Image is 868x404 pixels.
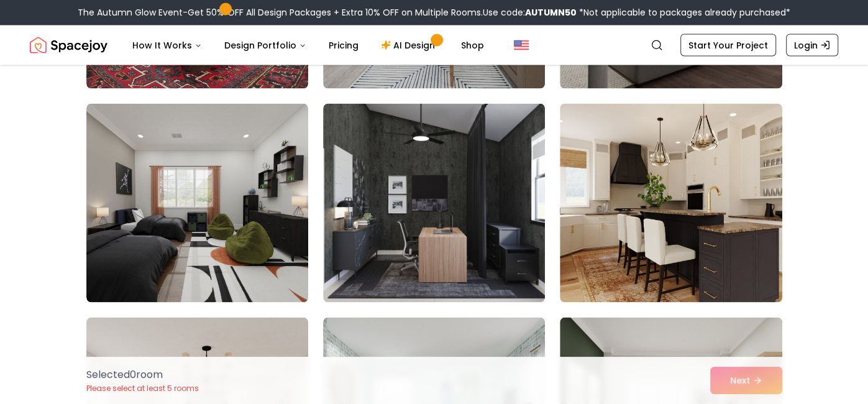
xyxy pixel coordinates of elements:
[371,32,449,57] a: AI Design
[560,103,782,302] img: Room room-24
[30,32,107,57] img: Spacejoy Logo
[451,32,494,57] a: Shop
[525,6,577,19] b: AUTUMN50
[319,32,368,57] a: Pricing
[122,32,494,57] nav: Main
[30,25,838,65] nav: Global
[214,32,316,57] button: Design Portfolio
[86,103,308,302] img: Room room-22
[122,32,212,57] button: How It Works
[323,103,545,302] img: Room room-23
[30,32,107,57] a: Spacejoy
[86,367,199,382] p: Selected 0 room
[483,6,577,19] span: Use code:
[86,383,199,393] p: Please select at least 5 rooms
[577,6,790,19] span: *Not applicable to packages already purchased*
[78,6,790,19] div: The Autumn Glow Event-Get 50% OFF All Design Packages + Extra 10% OFF on Multiple Rooms.
[680,34,776,56] a: Start Your Project
[786,34,838,56] a: Login
[514,37,529,52] img: United States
